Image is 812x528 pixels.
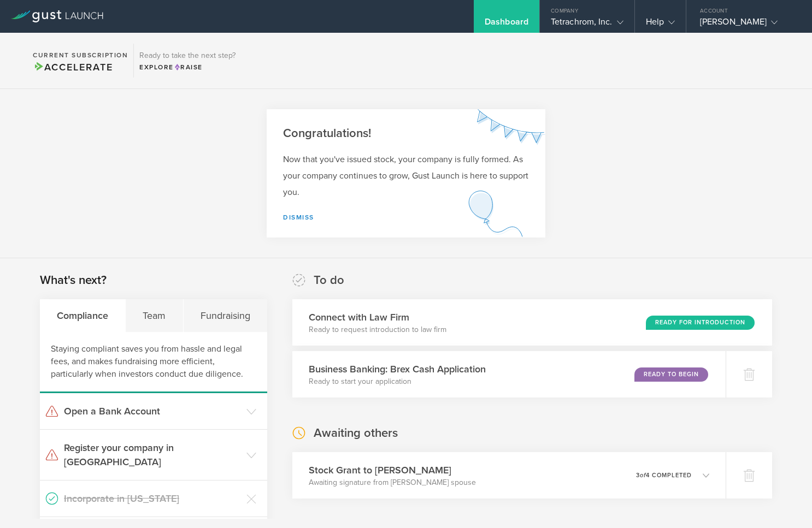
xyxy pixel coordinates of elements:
[485,16,528,33] div: Dashboard
[283,213,314,221] a: Dismiss
[314,425,398,441] h2: Awaiting others
[640,472,646,479] em: of
[139,62,236,72] div: Explore
[309,310,446,324] h3: Connect with Law Firm
[551,16,623,33] div: Tetrachrom, Inc.
[133,44,241,78] div: Ready to take the next step?ExploreRaise
[646,316,755,330] div: Ready for Introduction
[309,362,486,376] h3: Business Banking: Brex Cash Application
[309,324,446,335] p: Ready to request introduction to law firm
[139,52,236,60] h3: Ready to take the next step?
[40,272,107,288] h2: What's next?
[646,16,675,33] div: Help
[757,476,812,528] iframe: Chat Widget
[40,299,126,332] div: Compliance
[33,52,128,58] h2: Current Subscription
[292,299,772,346] div: Connect with Law FirmReady to request introduction to law firmReady for Introduction
[126,299,183,332] div: Team
[283,126,529,141] h2: Congratulations!
[33,61,113,73] span: Accelerate
[634,367,708,382] div: Ready to Begin
[309,463,476,477] h3: Stock Grant to [PERSON_NAME]
[40,332,267,393] div: Staying compliant saves you from hassle and legal fees, and makes fundraising more efficient, par...
[64,404,241,418] h3: Open a Bank Account
[636,472,692,478] p: 3 4 completed
[309,376,486,387] p: Ready to start your application
[314,272,344,288] h2: To do
[292,351,726,398] div: Business Banking: Brex Cash ApplicationReady to start your applicationReady to Begin
[700,16,793,33] div: [PERSON_NAME]
[64,441,241,469] h3: Register your company in [GEOGRAPHIC_DATA]
[64,491,241,506] h3: Incorporate in [US_STATE]
[174,63,203,71] span: Raise
[184,299,267,332] div: Fundraising
[283,151,529,200] p: Now that you've issued stock, your company is fully formed. As your company continues to grow, Gu...
[309,477,476,488] p: Awaiting signature from [PERSON_NAME] spouse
